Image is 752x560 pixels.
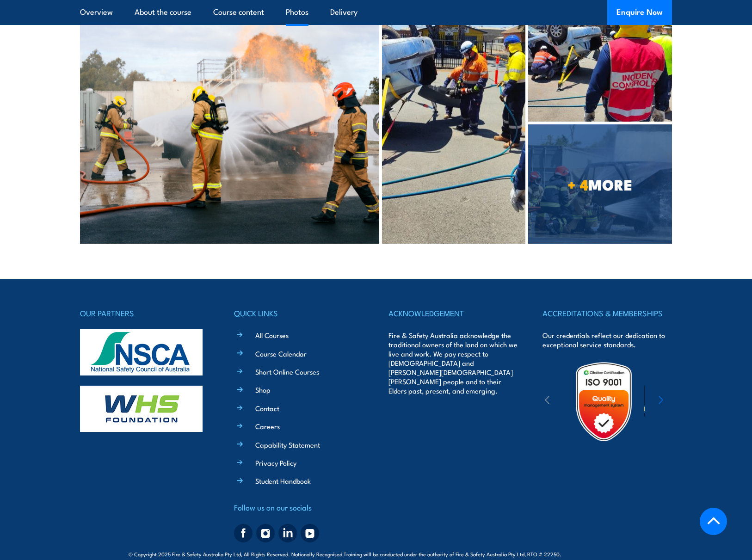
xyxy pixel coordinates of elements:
p: Fire & Safety Australia acknowledge the traditional owners of the land on which we live and work.... [388,331,518,395]
img: whs-logo-footer [80,386,203,432]
a: Privacy Policy [255,458,296,468]
span: MORE [528,178,672,191]
a: Student Handbook [255,476,311,486]
a: Careers [255,421,280,431]
img: ewpa-logo [644,386,725,418]
p: Our credentials reflect our dedication to exceptional service standards. [542,331,672,349]
img: Lead Emergency Teams TRAINING [382,3,525,243]
img: nsca-logo-footer [80,329,203,375]
strong: + 4 [567,172,588,196]
a: Shop [255,385,271,394]
a: KND Digital [592,549,624,558]
img: Lead Emergency Teams TRAINING [80,3,379,243]
span: © Copyright 2025 Fire & Safety Australia Pty Ltd, All Rights Reserved. Nationally Recognised Trai... [129,549,624,558]
h4: ACKNOWLEDGEMENT [388,307,518,320]
h4: Follow us on our socials [234,501,364,514]
a: Course Calendar [255,349,307,358]
a: + 4MORE [528,124,672,243]
a: All Courses [255,330,289,340]
h4: QUICK LINKS [234,307,364,320]
img: Untitled design (19) [563,361,644,442]
a: Capability Statement [255,440,320,449]
a: Short Online Courses [255,367,319,376]
a: Contact [255,403,279,413]
h4: ACCREDITATIONS & MEMBERSHIPS [542,307,672,320]
img: Lead Emergency Teams TRAINING [528,3,672,122]
h4: OUR PARTNERS [80,307,210,320]
span: Site: [572,550,624,558]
